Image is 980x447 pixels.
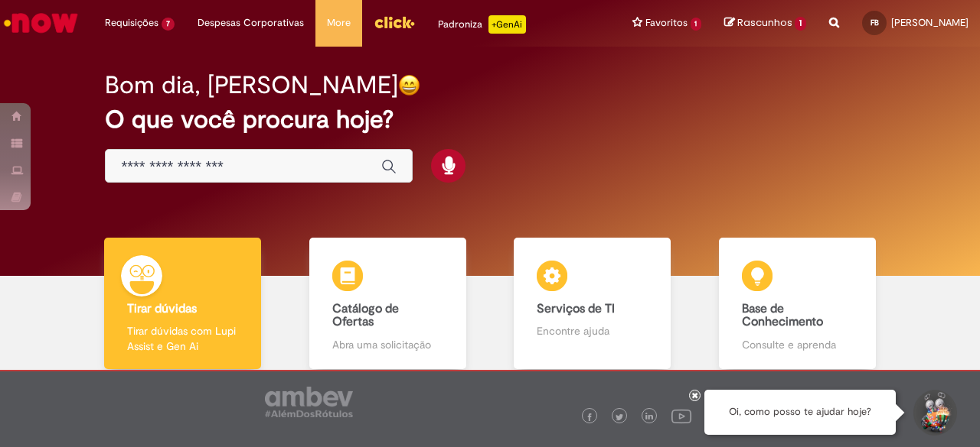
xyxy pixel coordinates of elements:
[80,238,286,370] a: Tirar dúvidas Tirar dúvidas com Lupi Assist e Gen Ai
[127,323,238,354] p: Tirar dúvidas com Lupi Assist e Gen Ai
[374,11,415,34] img: click_logo_yellow_360x200.png
[891,16,969,29] span: [PERSON_NAME]
[586,413,593,421] img: logo_footer_facebook.png
[105,72,398,99] h2: Bom dia, [PERSON_NAME]
[332,337,443,352] p: Abra uma solicitação
[537,301,615,316] b: Serviços de TI
[742,337,853,352] p: Consulte e aprenda
[105,15,158,31] span: Requisições
[911,390,957,436] button: Iniciar Conversa de Suporte
[704,390,896,435] div: Oi, como posso te ajudar hoje?
[162,18,175,31] span: 7
[438,15,526,34] div: Padroniza
[645,15,688,31] span: Favoritos
[332,301,399,330] b: Catálogo de Ofertas
[105,106,874,133] h2: O que você procura hoje?
[2,8,80,38] img: ServiceNow
[695,238,900,370] a: Base de Conhecimento Consulte e aprenda
[737,15,792,30] span: Rascunhos
[127,301,197,316] b: Tirar dúvidas
[871,18,879,28] span: FB
[286,238,491,370] a: Catálogo de Ofertas Abra uma solicitação
[691,18,702,31] span: 1
[537,323,648,338] p: Encontre ajuda
[724,16,806,31] a: Rascunhos
[198,15,304,31] span: Despesas Corporativas
[616,413,623,421] img: logo_footer_twitter.png
[795,17,806,31] span: 1
[645,413,653,422] img: logo_footer_linkedin.png
[265,387,353,417] img: logo_footer_ambev_rotulo_gray.png
[742,301,823,330] b: Base de Conhecimento
[490,238,695,370] a: Serviços de TI Encontre ajuda
[327,15,351,31] span: More
[398,74,420,96] img: happy-face.png
[488,15,526,34] p: +GenAi
[671,406,691,426] img: logo_footer_youtube.png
